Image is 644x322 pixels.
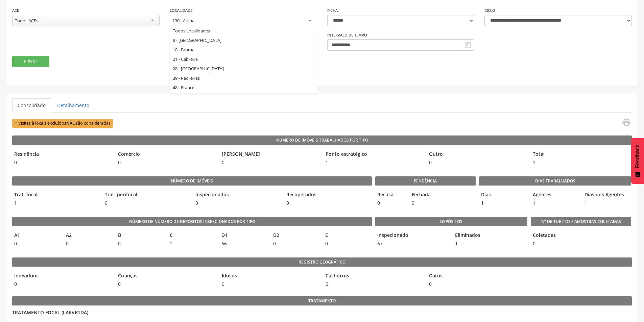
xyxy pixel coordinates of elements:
[622,118,631,127] i: 
[375,217,527,226] legend: Depósitos
[453,232,527,240] legend: Eliminados
[427,151,527,158] legend: Outro
[12,191,99,199] legend: Trat. focal
[479,176,631,186] legend: Dias Trabalhados
[375,232,450,240] legend: Inspecionado
[635,145,641,168] span: Feedback
[12,8,19,13] label: ACE
[116,159,216,166] span: 0
[479,200,527,206] span: 1
[375,240,450,247] span: 67
[323,232,372,240] legend: E
[631,138,644,184] button: Feedback - Mostrar pesquisa
[220,272,320,280] legend: Idosos
[103,191,190,199] legend: Trat. perifocal
[427,272,527,280] legend: Gatos
[327,32,367,38] label: Intervalo de Tempo
[172,18,194,24] div: 130 - Altina
[170,54,317,64] div: 21 - Cabreira
[410,191,441,199] legend: Fechada
[284,191,372,199] legend: Recuperados
[168,240,216,247] span: 1
[12,272,113,280] legend: Indivíduos
[66,120,76,126] b: NÃO
[12,151,113,158] legend: Residência
[12,217,372,226] legend: Número de Número de Depósitos Inspecionados por Tipo
[193,200,281,206] span: 0
[15,18,38,24] div: Todos ACEs
[116,151,216,158] legend: Comércio
[12,240,61,247] span: 0
[375,191,406,199] legend: Recusa
[484,8,495,13] label: Ciclo
[531,200,579,206] span: 1
[170,92,317,102] div: 50 - Giboia
[324,159,424,166] span: 1
[170,64,317,73] div: 28 - [GEOGRAPHIC_DATA]
[284,200,372,206] span: 0
[12,159,113,166] span: 0
[582,191,631,199] legend: Dias dos Agentes
[220,281,320,288] span: 0
[116,240,164,247] span: 0
[531,232,536,240] legend: Coletadas
[64,240,112,247] span: 0
[531,191,579,199] legend: Agentes
[64,232,112,240] legend: A2
[271,232,319,240] legend: D2
[12,119,113,127] span: * Visitas à locais excluídos são consideradas
[324,281,424,288] span: 0
[170,8,192,13] label: Localidade
[170,45,317,54] div: 18 - Broma
[170,26,317,35] div: Todos Localidades
[219,232,268,240] legend: D1
[327,8,338,13] label: Ficha
[12,200,99,206] span: 1
[12,176,372,186] legend: Número de imóveis
[170,83,317,92] div: 48 - Francês
[453,240,527,247] span: 1
[116,232,164,240] legend: B
[12,309,632,316] legend: TRATAMENTO FOCAL (LARVICIDA)
[531,240,536,247] span: 0
[12,98,51,113] a: Consolidado
[219,240,268,247] span: 66
[271,240,319,247] span: 0
[531,217,631,226] legend: Nº de Tubitos / Amostras coletadas
[220,151,320,158] legend: [PERSON_NAME]
[12,281,113,288] span: 0
[324,272,424,280] legend: Cachorros
[479,191,527,199] legend: Dias
[531,159,631,166] span: 1
[12,296,632,306] legend: Tratamento
[52,98,95,113] a: Detalhamento
[12,135,632,145] legend: Número de Imóveis Trabalhados por Tipo
[193,191,281,199] legend: Inspecionados
[168,232,216,240] legend: C
[427,281,527,288] span: 0
[582,200,631,206] span: 1
[375,176,476,186] legend: Pendência
[427,159,527,166] span: 0
[220,159,320,166] span: 0
[618,118,631,129] a: 
[375,200,406,206] span: 0
[324,151,424,158] legend: Ponto estratégico
[410,200,441,206] span: 0
[12,257,632,267] legend: Registro geográfico
[531,151,631,158] legend: Total
[323,240,372,247] span: 0
[170,35,317,45] div: 8 - [GEOGRAPHIC_DATA]
[464,41,472,49] i: 
[116,272,216,280] legend: Crianças
[170,73,317,83] div: 39 - Pedreiras
[12,232,61,240] legend: A1
[116,281,216,288] span: 0
[103,200,190,206] span: 0
[12,56,49,67] button: Filtrar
